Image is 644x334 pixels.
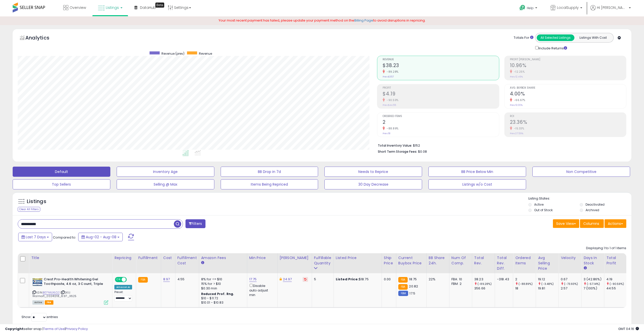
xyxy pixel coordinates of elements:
div: Listed Price [336,255,380,261]
button: Non Competitive [532,167,630,177]
div: 4.55 [177,277,195,282]
div: 7 (100%) [584,286,604,291]
button: BB Price Below Min [428,167,526,177]
span: Help [527,6,534,10]
div: Ordered Items [515,255,534,266]
small: (-3.48%) [541,282,554,286]
small: Days In Stock. [584,266,587,270]
li: $152 [378,142,622,148]
button: Filters [185,219,205,228]
button: Items Being Repriced [221,179,318,189]
small: FBA [398,284,408,290]
span: Show: entries [22,315,58,319]
div: Amazon Fees [201,255,245,261]
div: $18.75 [336,277,378,282]
strong: Copyright [5,326,24,331]
div: Cost [163,255,173,261]
a: 24.97 [283,277,292,282]
div: 18 [515,286,536,291]
div: Fulfillment Cost [177,255,197,266]
span: 2025-08-17 04:16 GMT [618,326,639,331]
div: 15% for > $10 [201,282,243,286]
span: Ordered Items [383,115,499,118]
a: 8.97 [163,277,170,282]
b: Reduced Prof. Rng. [201,292,234,296]
div: 19.12 [538,277,558,282]
button: Last 7 Days [18,233,52,241]
div: Title [31,255,110,261]
a: Privacy Policy [66,326,88,331]
div: -318.43 [497,277,509,282]
small: FBM [398,291,408,296]
a: Terms of Use [43,326,65,331]
span: Aug-02 - Aug-08 [86,234,116,240]
div: 19.81 [538,286,558,291]
h5: Listings [27,198,46,205]
span: OFF [126,277,134,282]
h2: 4.00% [510,91,626,98]
button: All Selected Listings [537,34,574,41]
div: seller snap | | [5,327,88,331]
small: -66.67% [512,98,525,102]
div: FBM: 2 [451,282,468,286]
div: Disable auto adjust min [249,283,274,298]
b: Listed Price: [336,277,359,282]
span: Last 7 Days [26,234,46,240]
div: 8% for <= $10 [201,277,243,282]
small: Prev: $357 [383,75,394,78]
span: DataHub [140,5,156,10]
div: Clear All Filters [18,207,40,212]
button: 30 Day Decrease [324,179,422,189]
small: FBA [398,277,408,283]
button: Listings With Cost [574,34,612,41]
i: This overrides the store level Dynamic Max Price for this listing [280,278,282,281]
b: Crest Pro-Health Whitening Gel Toothpaste, 4.6 oz, 3 Count, Triple [44,277,105,288]
div: Avg Selling Price [538,255,556,271]
h2: 10.96% [510,63,626,69]
span: FBA [45,300,53,305]
small: (-90.59%) [610,282,624,286]
div: Total Profit [606,255,625,266]
button: Inventory Age [117,167,214,177]
span: Hi [PERSON_NAME] [597,5,627,10]
h2: 23.36% [510,119,626,126]
small: Prev: 18 [383,132,390,135]
div: 3 (42.86%) [584,277,604,282]
small: Prev: 12.00% [510,104,523,107]
small: -89.28% [385,70,399,74]
a: Help [515,1,542,16]
small: -90.59% [385,98,399,102]
label: Deactivated [586,202,605,207]
span: All listings currently available for purchase on Amazon [32,300,44,305]
a: B07NXJXLQ2 [43,290,60,295]
div: Total Rev. [474,255,493,266]
div: Amazon AI [114,285,132,289]
button: Columns [580,219,604,228]
div: 2.57 [561,286,581,291]
div: Current Buybox Price [398,255,424,266]
label: Archived [586,208,599,212]
div: Min Price [249,255,275,261]
button: Default [13,167,110,177]
small: (-89.28%) [477,282,492,286]
i: Get Help [519,5,526,11]
div: [PERSON_NAME] [280,255,310,261]
div: 2 [515,277,536,282]
small: -15.33% [512,127,524,130]
div: Totals For [514,35,533,40]
button: Aug-02 - Aug-08 [78,233,123,241]
label: Active [534,202,544,207]
small: -88.89% [385,127,399,130]
h5: Analytics [25,34,59,43]
span: Columns [583,221,599,226]
div: $10 - $11.72 [201,296,243,301]
span: LocalSupply [557,5,579,10]
div: $0.30 min [201,286,243,291]
button: Needs to Reprice [324,167,422,177]
small: (-57.14%) [587,282,600,286]
div: ASIN: [32,277,108,304]
div: Velocity [561,255,579,261]
a: Billing Page [354,18,373,23]
small: Prev: 27.59% [510,132,523,135]
div: $10.01 - $10.83 [201,301,243,305]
